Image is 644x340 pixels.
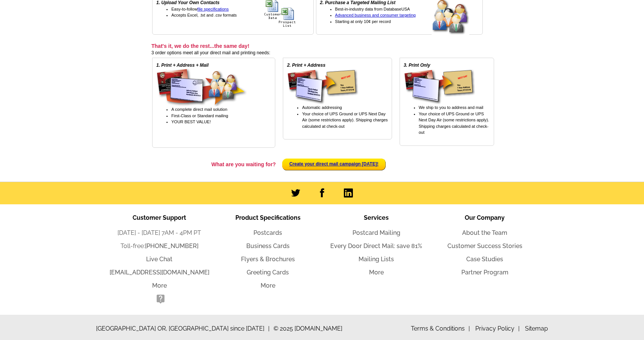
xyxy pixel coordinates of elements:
[404,63,430,68] em: 3. Print Only
[241,256,295,263] a: Flyers & Brochures
[156,63,209,68] em: 1. Print + Address + Mail
[133,214,186,221] span: Customer Support
[335,19,391,24] span: Starting at only 10¢ per record
[335,7,410,11] span: Best-in-industry data from DatabaseUSA
[466,256,503,263] a: Case Studies
[302,105,342,110] span: Automatic addressing
[146,256,172,263] a: Live Chat
[171,13,237,17] span: Accepts Excel, .txt and .csv formats
[261,282,275,289] a: More
[287,69,359,104] img: print & address service
[462,229,507,236] a: About the Team
[364,214,389,221] span: Services
[156,69,247,106] img: direct mail service
[110,269,209,276] a: [EMAIL_ADDRESS][DOMAIN_NAME]
[411,325,470,332] a: Terms & Conditions
[253,229,282,236] a: Postcards
[171,119,211,124] span: YOUR BEST VALUE!
[419,105,484,110] span: We ship to you to address and mail
[235,214,301,221] span: Product Specifications
[151,43,494,49] h3: That's it, we do the rest...the same day!
[247,269,289,276] a: Greeting Cards
[171,113,228,118] span: First-Class or Standard mailing
[153,161,276,168] h3: What are you waiting for?
[246,242,290,250] a: Business Cards
[419,112,489,135] span: our choice of UPS Ground or UPS Next Day Air (some restrictions apply). Shipping charges calculat...
[145,242,198,250] a: [PHONE_NUMBER]
[419,112,421,116] span: Y
[287,63,325,68] em: 2. Print + Address
[335,13,416,17] a: Advanced business and consumer targeting
[197,7,229,11] a: file specifications
[353,229,400,236] a: Postcard Mailing
[475,325,520,332] a: Privacy Policy
[171,7,229,11] span: Easy-to-follow
[461,269,508,276] a: Partner Program
[289,161,378,167] a: Create your direct mail campaign [DATE]!
[273,324,342,333] span: © 2025 [DOMAIN_NAME]
[151,50,270,55] span: 3 order options meet all your direct mail and printing needs:
[171,107,227,112] span: A complete direct mail solution
[359,256,394,263] a: Mailing Lists
[330,242,422,250] a: Every Door Direct Mail: save 81%
[105,242,214,251] li: Toll-free:
[105,228,214,237] li: [DATE] - [DATE] 7AM - 4PM PT
[152,282,167,289] a: More
[302,112,304,116] span: Y
[465,214,505,221] span: Our Company
[493,165,644,340] iframe: LiveChat chat widget
[302,112,388,129] span: our choice of UPS Ground or UPS Next Day Air (some restrictions apply). Shipping charges calculat...
[447,242,522,250] a: Customer Success Stories
[404,69,475,104] img: printing only
[369,269,384,276] a: More
[96,324,270,333] span: [GEOGRAPHIC_DATA] OR, [GEOGRAPHIC_DATA] since [DATE]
